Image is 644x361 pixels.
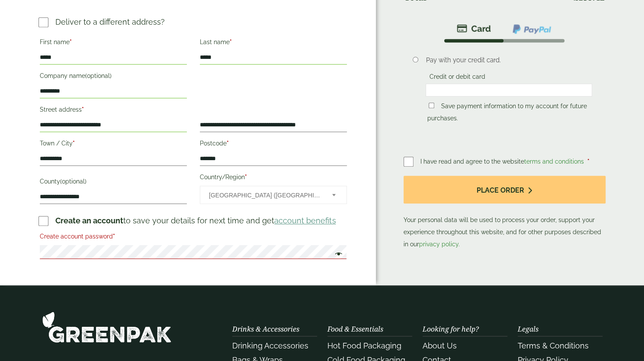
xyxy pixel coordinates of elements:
img: ppcp-gateway.png [512,23,552,35]
abbr: required [245,174,247,180]
p: Deliver to a different address? [55,16,165,28]
a: Drinking Accessories [232,341,308,350]
label: Company name [40,70,187,84]
a: Terms & Conditions [518,341,589,350]
span: I have read and agree to the website [420,158,586,165]
a: terms and conditions [524,158,584,165]
abbr: required [230,39,232,45]
label: Town / City [40,137,187,152]
a: account benefits [274,216,336,225]
iframe: Secure card payment input frame [428,86,590,94]
span: Country/Region [200,186,347,204]
label: Credit or debit card [426,73,488,83]
label: Country/Region [200,171,347,186]
span: (optional) [85,72,112,79]
label: Street address [40,103,187,118]
label: Create account password [40,230,346,245]
label: Last name [200,36,347,51]
p: Pay with your credit card. [426,55,592,65]
abbr: required [70,39,72,45]
label: Save payment information to my account for future purchases. [427,103,586,124]
label: Postcode [200,137,347,152]
img: stripe.png [457,23,491,34]
a: Hot Food Packaging [327,341,401,350]
button: Place order [404,176,606,204]
abbr: required [73,140,75,147]
span: (optional) [60,178,87,185]
abbr: required [113,233,115,240]
abbr: required [227,140,229,147]
label: First name [40,36,187,51]
a: About Us [423,341,457,350]
abbr: required [587,158,590,165]
a: privacy policy [419,241,458,248]
strong: Create an account [55,216,123,225]
label: County [40,175,187,190]
abbr: required [82,106,84,113]
p: to save your details for next time and get [55,215,336,226]
p: Your personal data will be used to process your order, support your experience throughout this we... [404,176,606,251]
img: GreenPak Supplies [42,311,172,343]
span: United Kingdom (UK) [209,186,320,204]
